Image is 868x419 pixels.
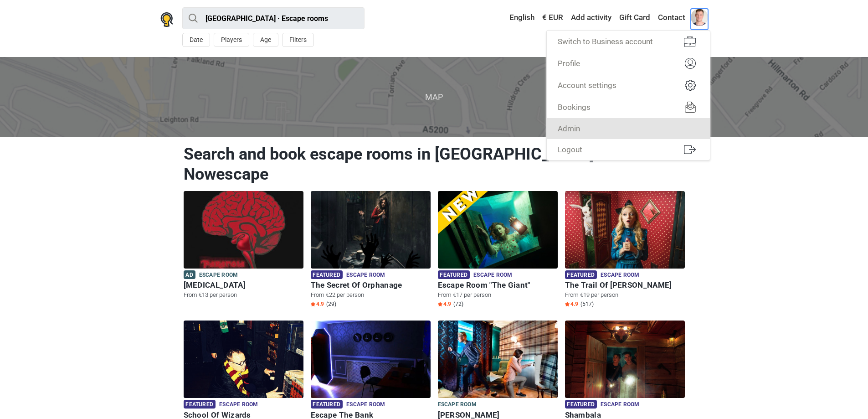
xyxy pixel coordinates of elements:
[565,280,685,290] h6: The Trail Of [PERSON_NAME]
[656,10,688,26] a: Contact
[565,300,578,308] span: 4.9
[617,10,652,26] a: Gift Card
[326,300,336,308] span: (29)
[182,33,210,47] button: Date
[311,270,343,279] span: Featured
[565,191,685,269] img: The Trail Of Alice
[253,33,278,47] button: Age
[311,191,431,310] a: The Secret Of Orphanage Featured Escape room The Secret Of Orphanage From €22 per person Star4.9 ...
[311,191,431,269] img: The Secret Of Orphanage
[438,400,477,410] span: Escape room
[214,33,249,47] button: Players
[184,270,195,279] span: Ad
[438,270,470,279] span: Featured
[501,10,537,26] a: English
[160,12,173,27] img: Nowescape logo
[346,270,385,280] span: Escape room
[565,400,597,409] span: Featured
[547,52,710,74] a: Profile
[438,300,451,308] span: 4.9
[199,270,238,280] span: Escape room
[569,10,614,26] a: Add activity
[438,321,558,398] img: Sherlock Holmes
[580,300,594,308] span: (517)
[184,191,303,301] a: Paranoia Ad Escape room [MEDICAL_DATA] From €13 per person
[311,302,315,306] img: Star
[311,291,431,299] p: From €22 per person
[547,118,710,139] a: Admin
[565,302,570,306] img: Star
[473,270,512,280] span: Escape room
[346,400,385,410] span: Escape room
[311,300,324,308] span: 4.9
[184,144,685,184] h1: Search and book escape rooms in [GEOGRAPHIC_DATA] on Nowescape
[311,321,431,398] img: Escape The Bank
[547,96,710,118] a: Bookings
[438,291,558,299] p: From €17 per person
[184,191,303,269] img: Paranoia
[184,291,303,299] p: From €13 per person
[565,191,685,310] a: The Trail Of Alice Featured Escape room The Trail Of [PERSON_NAME] From €19 per person Star4.9 (517)
[565,291,685,299] p: From €19 per person
[453,300,463,308] span: (72)
[184,280,303,290] h6: [MEDICAL_DATA]
[601,270,639,280] span: Escape room
[184,400,216,409] span: Featured
[438,191,558,310] a: Escape Room "The Giant" Featured Escape room Escape Room "The Giant" From €17 per person Star4.9 ...
[438,302,442,306] img: Star
[547,31,710,52] a: Switch to Business account
[438,280,558,290] h6: Escape Room "The Giant"
[219,400,258,410] span: Escape room
[438,191,558,269] img: Escape Room "The Giant"
[311,280,431,290] h6: The Secret Of Orphanage
[184,321,303,398] img: School Of Wizards
[182,7,365,29] input: try “London”
[547,74,710,96] a: Account settings
[547,139,710,160] a: Logout
[540,10,565,26] a: € EUR
[565,321,685,398] img: Shambala
[601,400,639,410] span: Escape room
[685,80,696,91] img: Account settings
[565,270,597,279] span: Featured
[311,400,343,409] span: Featured
[282,33,314,47] button: Filters
[503,15,509,21] img: English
